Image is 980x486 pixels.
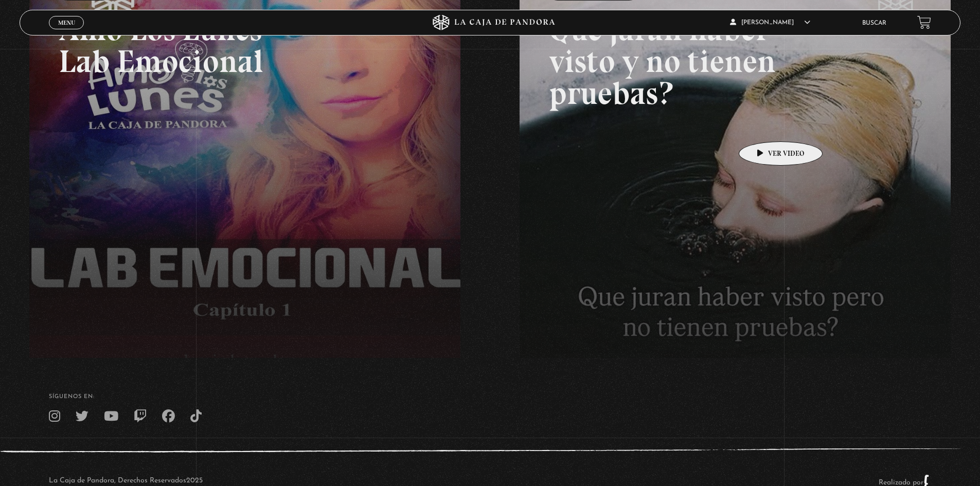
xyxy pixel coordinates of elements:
[917,15,931,29] a: View your shopping cart
[58,20,75,26] span: Menu
[730,20,810,26] span: [PERSON_NAME]
[862,20,886,26] a: Buscar
[49,394,931,400] h4: SÍguenos en:
[55,28,79,35] span: Cerrar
